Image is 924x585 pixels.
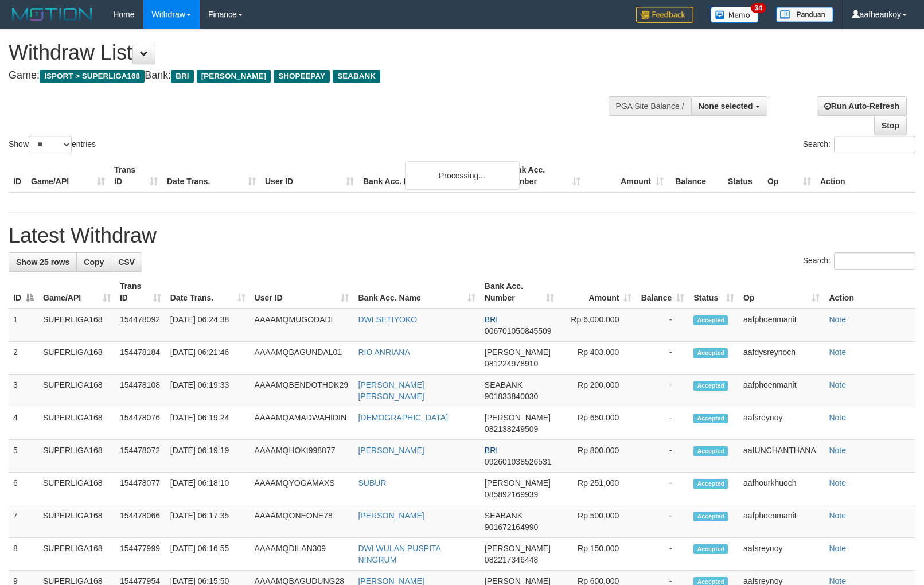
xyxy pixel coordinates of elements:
[405,161,520,190] div: Processing...
[9,224,915,247] h1: Latest Withdraw
[358,446,424,455] a: [PERSON_NAME]
[358,511,424,520] a: [PERSON_NAME]
[118,258,135,267] span: CSV
[166,440,250,473] td: [DATE] 06:19:19
[829,511,846,520] a: Note
[358,348,410,357] a: RIO ANRIANA
[739,473,824,505] td: aafhourkhuoch
[559,505,637,538] td: Rp 500,000
[485,555,538,564] span: Copy 082217346448 to clipboard
[559,342,637,375] td: Rp 403,000
[9,6,96,23] img: MOTION_logo.png
[829,478,846,487] a: Note
[485,413,551,422] span: [PERSON_NAME]
[485,424,538,434] span: Copy 082138249509 to clipboard
[559,407,637,440] td: Rp 650,000
[166,276,250,309] th: Date Trans.: activate to sort column ascending
[38,505,115,538] td: SUPERLIGA168
[29,136,72,153] select: Showentries
[803,252,915,270] label: Search:
[9,440,38,473] td: 5
[171,70,193,83] span: BRI
[829,380,846,389] a: Note
[197,70,271,83] span: [PERSON_NAME]
[636,342,689,375] td: -
[829,315,846,324] a: Note
[485,326,552,336] span: Copy 006701050845509 to clipboard
[829,544,846,553] a: Note
[166,407,250,440] td: [DATE] 06:19:24
[26,159,110,192] th: Game/API
[38,309,115,342] td: SUPERLIGA168
[485,478,551,487] span: [PERSON_NAME]
[115,538,166,571] td: 154477999
[250,375,354,407] td: AAAAMQBENDOTHDK29
[502,159,585,192] th: Bank Acc. Number
[358,544,440,564] a: DWI WULAN PUSPITA NINGRUM
[485,315,498,324] span: BRI
[723,159,763,192] th: Status
[115,505,166,538] td: 154478066
[9,473,38,505] td: 6
[693,512,728,521] span: Accepted
[485,446,498,455] span: BRI
[9,407,38,440] td: 4
[358,380,424,401] a: [PERSON_NAME] [PERSON_NAME]
[874,116,907,135] a: Stop
[485,457,552,466] span: Copy 092601038526531 to clipboard
[693,414,728,423] span: Accepted
[358,159,502,192] th: Bank Acc. Name
[816,159,915,192] th: Action
[829,348,846,357] a: Note
[115,440,166,473] td: 154478072
[739,538,824,571] td: aafsreynoy
[636,276,689,309] th: Balance: activate to sort column ascending
[9,276,38,309] th: ID: activate to sort column descending
[636,538,689,571] td: -
[829,413,846,422] a: Note
[9,41,605,64] h1: Withdraw List
[636,473,689,505] td: -
[763,159,816,192] th: Op
[739,276,824,309] th: Op: activate to sort column ascending
[689,276,739,309] th: Status: activate to sort column ascending
[260,159,358,192] th: User ID
[485,511,523,520] span: SEABANK
[9,309,38,342] td: 1
[9,342,38,375] td: 2
[485,359,538,368] span: Copy 081224978910 to clipboard
[38,276,115,309] th: Game/API: activate to sort column ascending
[250,276,354,309] th: User ID: activate to sort column ascending
[353,276,479,309] th: Bank Acc. Name: activate to sort column ascending
[38,538,115,571] td: SUPERLIGA168
[739,342,824,375] td: aafdysreynoch
[250,309,354,342] td: AAAAMQMUGODADI
[585,159,668,192] th: Amount
[9,252,77,272] a: Show 25 rows
[166,309,250,342] td: [DATE] 06:24:38
[115,375,166,407] td: 154478108
[636,407,689,440] td: -
[115,309,166,342] td: 154478092
[559,538,637,571] td: Rp 150,000
[668,159,723,192] th: Balance
[166,342,250,375] td: [DATE] 06:21:46
[636,375,689,407] td: -
[115,342,166,375] td: 154478184
[829,446,846,455] a: Note
[274,70,330,83] span: SHOPEEPAY
[115,473,166,505] td: 154478077
[16,258,69,267] span: Show 25 rows
[162,159,260,192] th: Date Trans.
[693,544,728,554] span: Accepted
[110,159,162,192] th: Trans ID
[559,473,637,505] td: Rp 251,000
[691,96,767,116] button: None selected
[38,342,115,375] td: SUPERLIGA168
[739,375,824,407] td: aafphoenmanit
[9,375,38,407] td: 3
[609,96,691,116] div: PGA Site Balance /
[250,440,354,473] td: AAAAMQHOKI998877
[333,70,380,83] span: SEABANK
[485,490,538,499] span: Copy 085892169939 to clipboard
